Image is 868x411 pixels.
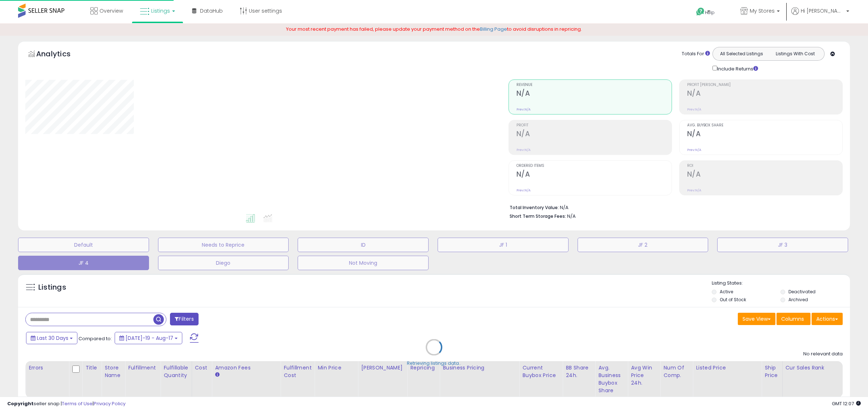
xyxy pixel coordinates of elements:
a: Billing Page [480,26,507,33]
div: Retrieving listings data.. [407,360,461,366]
i: Get Help [696,7,705,16]
a: Hi [PERSON_NAME] [791,7,849,23]
small: Prev: N/A [516,107,531,112]
span: Your most recent payment has failed, please update your payment method on the to avoid disruption... [286,26,582,33]
h2: N/A [516,170,672,180]
button: All Selected Listings [715,49,769,59]
b: Short Term Storage Fees: [510,213,566,219]
h2: N/A [516,130,672,139]
div: Totals For [682,51,710,57]
span: Profit [516,124,672,127]
strong: Copyright [7,400,34,407]
span: DataHub [200,7,223,14]
span: Help [705,9,715,16]
span: ROI [687,164,842,168]
h2: N/A [516,89,672,99]
a: Help [690,2,729,23]
small: Prev: N/A [687,107,701,112]
span: Profit [PERSON_NAME] [687,83,842,87]
button: JF 4 [18,256,149,270]
div: seller snap | | [7,401,125,407]
b: Total Inventory Value: [510,204,559,211]
button: JF 1 [438,238,569,252]
button: Needs to Reprice [158,238,289,252]
h2: N/A [687,89,842,99]
button: JF 2 [578,238,709,252]
span: Avg. Buybox Share [687,124,842,127]
small: Prev: N/A [687,148,701,152]
h5: Analytics [36,49,85,61]
button: JF 3 [717,238,848,252]
small: Prev: N/A [516,148,531,152]
span: Overview [99,7,123,14]
button: ID [298,238,429,252]
h2: N/A [687,170,842,180]
button: Diego [158,256,289,270]
span: Ordered Items [516,164,672,168]
span: Listings [151,7,170,14]
button: Listings With Cost [768,49,822,59]
li: N/A [510,203,837,211]
span: Hi [PERSON_NAME] [801,7,844,14]
div: Include Returns [707,64,767,73]
button: Not Moving [298,256,429,270]
span: My Stores [750,7,775,14]
button: Default [18,238,149,252]
span: Revenue [516,83,672,87]
small: Prev: N/A [516,188,531,192]
small: Prev: N/A [687,188,701,192]
h2: N/A [687,130,842,139]
span: N/A [567,213,576,220]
